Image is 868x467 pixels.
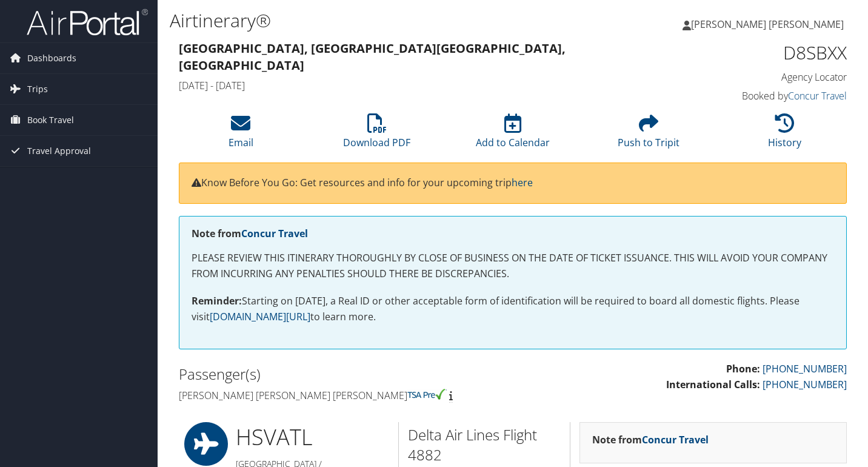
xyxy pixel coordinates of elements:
[27,8,148,36] img: airportal-logo.png
[27,43,76,73] span: Dashboards
[691,18,844,31] span: [PERSON_NAME] [PERSON_NAME]
[407,389,447,400] img: tsa-precheck.png
[192,294,834,324] p: Starting on [DATE], a Real ID or other acceptable form of identification will be required to boar...
[179,40,566,73] strong: [GEOGRAPHIC_DATA], [GEOGRAPHIC_DATA] [GEOGRAPHIC_DATA], [GEOGRAPHIC_DATA]
[726,362,760,375] strong: Phone:
[512,176,533,189] a: here
[192,250,834,281] p: PLEASE REVIEW THIS ITINERARY THOROUGHLY BY CLOSE OF BUSINESS ON THE DATE OF TICKET ISSUANCE. THIS...
[666,378,760,391] strong: International Calls:
[27,74,48,104] span: Trips
[27,136,91,166] span: Travel Approval
[179,389,504,402] h4: [PERSON_NAME] [PERSON_NAME] [PERSON_NAME]
[170,8,627,33] h1: Airtinerary®
[618,120,679,149] a: Push to Tripit
[693,40,847,66] h1: D8SBXX
[192,227,308,240] strong: Note from
[693,70,847,84] h4: Agency Locator
[241,227,308,240] a: Concur Travel
[683,6,856,42] a: [PERSON_NAME] [PERSON_NAME]
[192,294,242,307] strong: Reminder:
[236,422,389,452] h1: HSV ATL
[210,310,310,323] a: [DOMAIN_NAME][URL]
[788,89,847,102] a: Concur Travel
[592,433,709,446] strong: Note from
[408,425,561,465] h2: Delta Air Lines Flight 4882
[693,89,847,102] h4: Booked by
[476,120,550,149] a: Add to Calendar
[642,433,709,446] a: Concur Travel
[179,79,675,92] h4: [DATE] - [DATE]
[192,175,834,191] p: Know Before You Go: Get resources and info for your upcoming trip
[27,105,74,135] span: Book Travel
[763,378,847,391] a: [PHONE_NUMBER]
[179,364,504,385] h2: Passenger(s)
[229,120,253,149] a: Email
[763,362,847,375] a: [PHONE_NUMBER]
[768,120,801,149] a: History
[343,120,410,149] a: Download PDF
